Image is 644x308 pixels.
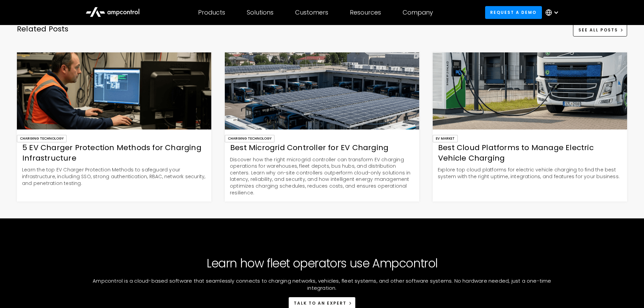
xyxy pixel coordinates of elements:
div: Solutions [247,9,273,16]
div: See All Posts [578,27,618,33]
div: 5 EV Charger Protection Methods for Charging Infrastructure [17,143,211,164]
p: Explore top cloud platforms for electric vehicle charging to find the best system with the right ... [433,167,627,180]
div: Related Posts [17,24,69,44]
div: Charging Technology [17,135,67,142]
p: Learn the top EV Charger Protection Methods to safeguard your infrastructure, including SSO, stro... [17,167,211,187]
a: Charging TechnologyBest Microgrid Controller for EV ChargingDiscover how the right microgrid cont... [225,52,419,202]
div: Charging Technology [225,135,275,142]
div: EV Market [433,135,458,142]
img: 5 EV Charger Protection Methods for Charging Infrastructure [17,52,211,129]
div: Talk to an expert [294,300,347,306]
div: Company [403,9,433,16]
div: Best Microgrid Controller for EV Charging [225,143,419,153]
div: Best Cloud Platforms to Manage Electric Vehicle Charging [433,143,627,164]
p: Discover how the right microgrid controller can transform EV charging operations for warehouses, ... [225,157,419,196]
a: Charging Technology5 EV Charger Protection Methods for Charging InfrastructureLearn the top EV Ch... [17,52,211,202]
a: EV MarketBest Cloud Platforms to Manage Electric Vehicle ChargingExplore top cloud platforms for ... [433,52,627,202]
div: Products [198,9,225,16]
div: Resources [350,9,381,16]
div: Customers [295,9,328,16]
p: Ampcontrol is a cloud-based software that seamlessly connects to charging networks, vehicles, fle... [56,277,588,291]
img: Best Microgrid Controller for EV Charging [225,52,419,129]
img: Best Cloud Platforms to Manage Electric Vehicle Charging [433,52,627,129]
h2: Learn how fleet operators use Ampcontrol [207,256,437,270]
a: See All Posts [573,24,627,36]
a: Request a demo [485,6,542,19]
